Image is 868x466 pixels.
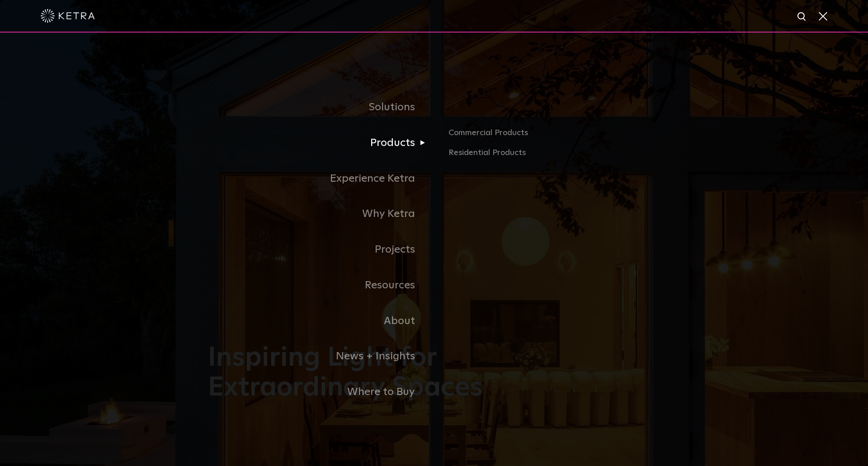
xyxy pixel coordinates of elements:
div: Navigation Menu [208,89,660,410]
img: search icon [797,11,808,23]
a: About [208,303,434,339]
img: ketra-logo-2019-white [41,9,95,23]
a: Solutions [208,89,434,125]
a: Experience Ketra [208,161,434,197]
a: Residential Products [448,146,660,160]
a: Commercial Products [448,127,660,146]
a: Projects [208,232,434,268]
a: Products [208,125,434,161]
a: Why Ketra [208,196,434,232]
a: Resources [208,268,434,303]
a: Where to Buy [208,374,434,410]
a: News + Insights [208,339,434,374]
